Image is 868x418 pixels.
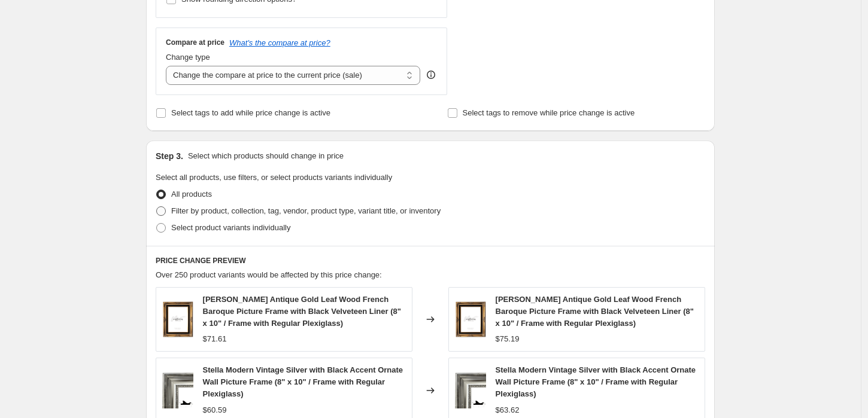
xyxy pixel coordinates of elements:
span: Stella Modern Vintage Silver with Black Accent Ornate Wall Picture Frame (8" x 10" / Frame with R... [203,365,403,398]
span: Select all products, use filters, or select products variants individually [156,173,392,182]
span: Select tags to remove while price change is active [463,108,635,117]
div: help [425,69,437,81]
div: $71.61 [203,333,227,345]
img: Estelle-Antique-Gold-Leaf-Wood-French-Baroque-Picture-Frame-with-Black-Velveteen-Liner-West-Frame... [162,301,193,337]
div: $75.19 [496,333,520,345]
span: [PERSON_NAME] Antique Gold Leaf Wood French Baroque Picture Frame with Black Velveteen Liner (8" ... [496,295,694,328]
img: stella-modern-vintage-silver-with-black-accent-ornate-picture-frame-3-wide-west-frames-1_28ee8ba3... [162,373,193,408]
span: Stella Modern Vintage Silver with Black Accent Ornate Wall Picture Frame (8" x 10" / Frame with R... [496,365,696,398]
h2: Step 3. [156,150,183,162]
span: [PERSON_NAME] Antique Gold Leaf Wood French Baroque Picture Frame with Black Velveteen Liner (8" ... [203,295,401,328]
button: What's the compare at price? [229,38,330,47]
h6: PRICE CHANGE PREVIEW [156,256,705,266]
span: Select tags to add while price change is active [171,108,330,117]
span: Change type [166,53,210,62]
span: All products [171,190,212,199]
h3: Compare at price [166,38,224,47]
div: $60.59 [203,404,227,416]
span: Over 250 product variants would be affected by this price change: [156,270,382,279]
span: Filter by product, collection, tag, vendor, product type, variant title, or inventory [171,206,441,215]
img: stella-modern-vintage-silver-with-black-accent-ornate-picture-frame-3-wide-west-frames-1_28ee8ba3... [455,373,486,408]
img: Estelle-Antique-Gold-Leaf-Wood-French-Baroque-Picture-Frame-with-Black-Velveteen-Liner-West-Frame... [455,301,486,337]
p: Select which products should change in price [188,150,344,162]
div: $63.62 [496,404,520,416]
span: Select product variants individually [171,223,290,232]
